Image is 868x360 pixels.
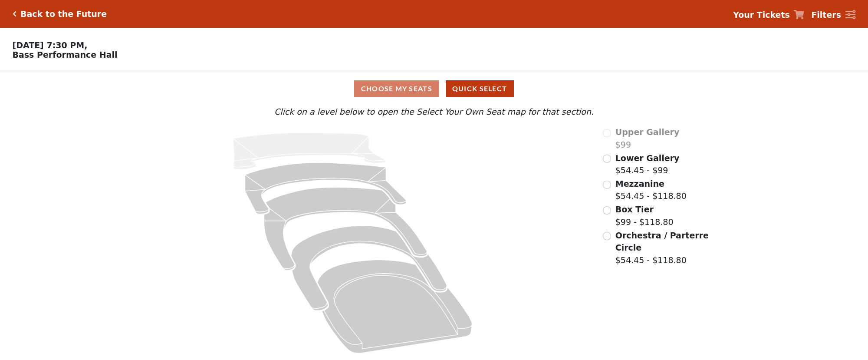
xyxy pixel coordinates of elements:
[615,126,680,151] label: $99
[615,178,687,202] label: $54.45 - $118.80
[733,9,804,21] a: Your Tickets
[615,231,709,253] span: Orchestra / Parterre Circle
[733,10,790,20] strong: Your Tickets
[20,9,107,19] h5: Back to the Future
[115,106,753,118] p: Click on a level below to open the Select Your Own Seat map for that section.
[317,260,472,353] path: Orchestra / Parterre Circle - Seats Available: 59
[615,205,654,214] span: Box Tier
[811,9,855,21] a: Filters
[811,10,841,20] strong: Filters
[245,163,407,214] path: Lower Gallery - Seats Available: 206
[233,133,386,169] path: Upper Gallery - Seats Available: 0
[615,203,674,228] label: $99 - $118.80
[13,11,16,17] a: Click here to go back to filters
[615,152,680,177] label: $54.45 - $99
[446,80,514,97] button: Quick Select
[615,229,710,267] label: $54.45 - $118.80
[615,153,680,163] span: Lower Gallery
[615,179,664,188] span: Mezzanine
[615,127,680,137] span: Upper Gallery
